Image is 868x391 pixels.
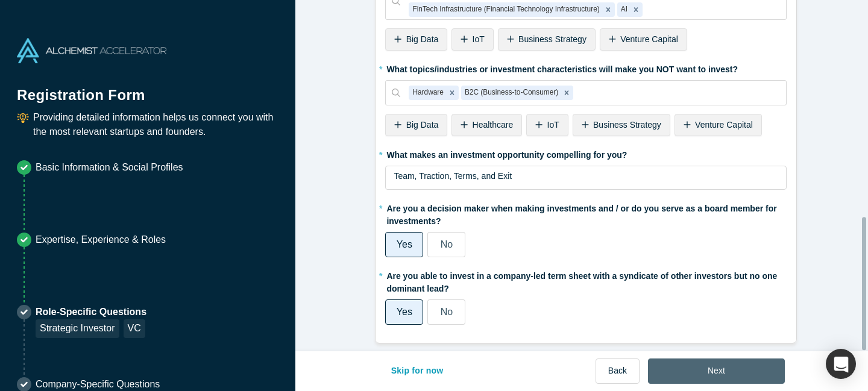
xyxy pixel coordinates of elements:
[36,160,183,175] p: Basic Information & Social Profiles
[394,170,779,194] div: rdw-editor
[648,358,785,384] button: Next
[602,2,615,17] div: Remove FinTech Infrastructure (Financial Technology Infrastructure)
[617,2,629,17] div: AI
[379,358,456,384] button: Skip for now
[385,28,447,51] div: Big Data
[596,358,640,384] button: Back
[518,34,587,44] span: Business Strategy
[397,239,412,249] span: Yes
[385,114,447,136] div: Big Data
[36,233,166,247] p: Expertise, Experience & Roles
[473,120,514,130] span: Healthcare
[593,120,661,130] span: Business Strategy
[560,86,573,100] div: Remove B2C (Business-to-Consumer)
[445,86,459,100] div: Remove Hardware
[385,166,787,190] div: rdw-wrapper
[385,266,787,295] label: Are you able to invest in a company-led term sheet with a syndicate of other investors but no one...
[695,120,753,130] span: Venture Capital
[394,171,512,181] span: Team, Traction, Terms, and Exit
[385,145,787,161] label: What makes an investment opportunity compelling for you?
[498,28,596,51] div: Business Strategy
[629,2,643,17] div: Remove AI
[36,319,119,338] div: Strategic Investor
[406,34,439,44] span: Big Data
[461,86,560,100] div: B2C (Business-to-Consumer)
[33,110,278,139] p: Providing detailed information helps us connect you with the most relevant startups and founders.
[451,114,522,136] div: Healthcare
[600,28,687,51] div: Venture Capital
[573,114,670,136] div: Business Strategy
[441,239,453,249] span: No
[397,307,412,317] span: Yes
[17,72,278,106] h1: Registration Form
[385,59,787,76] label: What topics/industries or investment characteristics will make you NOT want to invest?
[620,34,678,44] span: Venture Capital
[36,305,146,319] p: Role-Specific Questions
[547,120,559,130] span: IoT
[409,86,445,100] div: Hardware
[406,120,439,130] span: Big Data
[675,114,762,136] div: Venture Capital
[17,38,166,63] img: Alchemist Accelerator Logo
[124,319,145,338] div: VC
[451,28,493,51] div: IoT
[526,114,568,136] div: IoT
[409,2,601,17] div: FinTech Infrastructure (Financial Technology Infrastructure)
[473,34,485,44] span: IoT
[441,307,453,317] span: No
[385,198,787,228] label: Are you a decision maker when making investments and / or do you serve as a board member for inve...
